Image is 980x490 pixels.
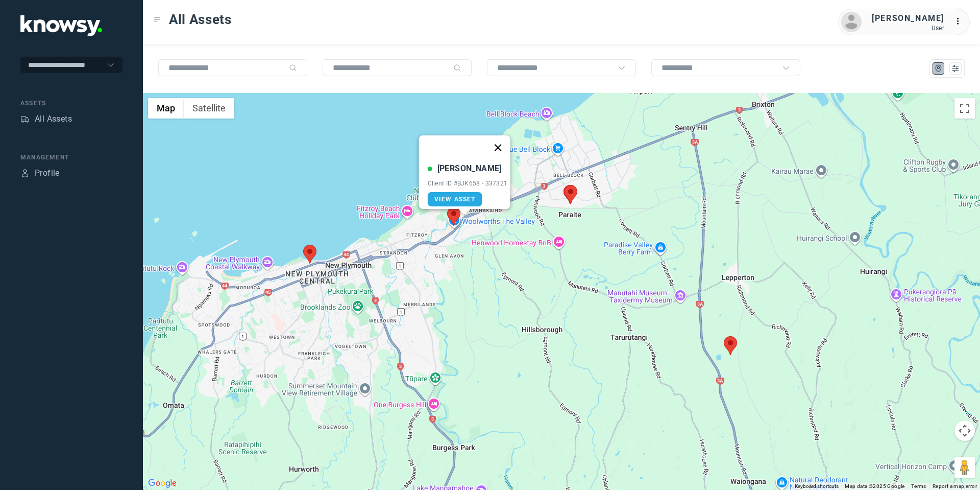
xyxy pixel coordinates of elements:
tspan: ... [955,17,965,25]
div: [PERSON_NAME] [872,12,944,25]
div: Profile [35,167,60,179]
a: Report a map error [933,483,977,489]
button: Show street map [148,98,184,119]
div: Assets [20,99,122,108]
div: Management [20,153,122,162]
button: Toggle fullscreen view [954,98,975,119]
span: All Assets [169,10,232,29]
button: Show satellite imagery [184,98,234,119]
div: : [954,15,967,28]
div: : [954,15,967,29]
div: Assets [20,114,30,124]
a: ProfileProfile [20,167,60,179]
img: Application Logo [20,15,102,36]
div: Search [453,64,461,72]
button: Keyboard shortcuts [795,483,839,490]
button: Map camera controls [954,421,975,441]
div: List [951,64,960,73]
div: Toggle Menu [154,16,161,23]
div: Search [289,64,297,72]
img: avatar.png [841,12,862,32]
a: Terms (opens in new tab) [911,483,926,489]
div: User [872,25,944,32]
button: Drag Pegman onto the map to open Street View [954,457,975,478]
a: View Asset [428,192,482,206]
img: Google [145,477,179,490]
button: Close [485,135,510,160]
div: [PERSON_NAME] [437,162,502,175]
div: All Assets [35,113,72,125]
div: Profile [20,169,30,178]
a: AssetsAll Assets [20,113,72,125]
div: Client ID #BJK658 - 337321 [428,180,508,187]
div: Map [934,64,943,73]
span: View Asset [434,196,476,203]
span: Map data ©2025 Google [845,483,904,489]
a: Open this area in Google Maps (opens a new window) [145,477,179,490]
